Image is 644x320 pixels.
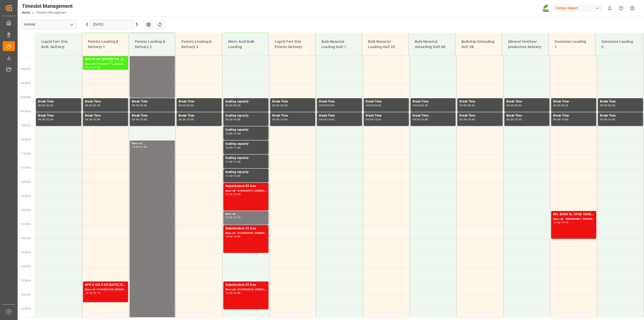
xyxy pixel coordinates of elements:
[459,37,498,52] div: Bulkship Unloading Hall 3B
[225,156,266,161] div: loading capacity
[225,235,233,238] div: 13:30
[468,104,475,106] div: 09:30
[326,118,327,121] div: -
[600,113,641,118] div: Break Time
[21,279,31,282] span: 15:30 Hr
[39,37,78,52] div: Liquid Fert Site Bulk Delivery
[561,118,569,121] div: 10:00
[233,216,233,219] div: -
[21,251,31,254] span: 14:30 Hr
[233,132,233,135] div: -
[68,21,75,28] button: open menu
[225,147,233,149] div: 10:30
[553,118,560,121] div: 09:30
[513,104,514,106] div: -
[280,104,288,106] div: 09:30
[506,99,547,104] div: Break Time
[272,99,313,104] div: Break Time
[225,132,233,135] div: 10:00
[327,118,334,121] div: 10:00
[280,118,288,121] div: 10:00
[459,99,500,104] div: Break Time
[139,104,140,106] div: -
[187,118,194,121] div: 10:00
[85,113,126,118] div: Break Time
[553,104,560,106] div: 09:00
[21,110,31,113] span: 09:30 Hr
[46,104,53,106] div: 09:30
[140,146,147,148] div: 21:00
[233,104,241,106] div: 09:30
[85,104,92,106] div: 09:00
[45,118,46,121] div: -
[225,216,233,219] div: 13:00
[607,118,608,121] div: -
[279,118,280,121] div: -
[85,288,126,292] div: Main ref : 6100002105, 2000001625
[93,118,100,121] div: 10:00
[21,124,31,127] span: 10:00 Hr
[225,282,266,288] div: Salpetersäure 53 lose
[506,113,547,118] div: Break Time
[326,104,327,106] div: -
[133,37,171,52] div: Paletts Loading & Delivery 2
[38,104,45,106] div: 09:00
[85,282,126,288] div: NPK O GOLD KR [DATE] 25kg (x60) IT
[233,216,241,219] div: 13:30
[21,138,31,141] span: 10:30 Hr
[179,99,220,104] div: Break Time
[225,113,266,118] div: loading capacity
[319,37,358,52] div: Bulk Material Loading Hall 1
[600,99,641,104] div: Break Time
[38,113,79,118] div: Break Time
[413,118,420,121] div: 09:30
[21,237,31,240] span: 14:00 Hr
[421,104,428,106] div: 09:30
[93,104,100,106] div: 09:30
[607,104,608,106] div: -
[319,99,360,104] div: Break Time
[225,127,266,132] div: loading capacity
[38,99,79,104] div: Break Time
[467,118,467,121] div: -
[225,161,233,163] div: 11:00
[420,104,421,106] div: -
[319,118,326,121] div: 09:30
[21,96,31,99] span: 09:00 Hr
[22,2,73,10] div: Timeslot Management
[21,265,31,268] span: 15:00 Hr
[226,37,265,52] div: Nitric Acid Bulk Loading
[553,217,594,221] div: Main ref : 4500000857, 2000000778
[413,104,420,106] div: 09:00
[225,184,266,189] div: Salpetersäure 53 lose
[21,293,31,296] span: 16:00 Hr
[272,113,313,118] div: Break Time
[413,37,451,52] div: Bulk Material Unloading Hall 3B
[272,118,279,121] div: 09:30
[90,20,134,29] input: DD.MM.YYYY
[366,37,405,52] div: Bulk Material Loading Hall 3C
[319,113,360,118] div: Break Time
[459,104,467,106] div: 09:00
[139,118,140,121] div: -
[21,152,31,155] span: 11:00 Hr
[233,147,233,149] div: -
[139,146,140,148] div: -
[467,104,467,106] div: -
[233,147,241,149] div: 11:00
[132,146,139,148] div: 10:30
[92,118,93,121] div: -
[140,118,147,121] div: 10:00
[366,118,373,121] div: 09:30
[233,118,241,121] div: 10:00
[421,118,428,121] div: 10:00
[92,66,93,68] div: -
[225,226,266,231] div: Salpetersäure 53 lose
[233,118,233,121] div: -
[85,57,126,62] div: BKR FLUID ([DATE]) 10L (x60) DE,EN
[233,175,241,177] div: 12:00
[420,118,421,121] div: -
[132,118,139,121] div: 09:30
[561,104,569,106] div: 09:30
[560,104,561,106] div: -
